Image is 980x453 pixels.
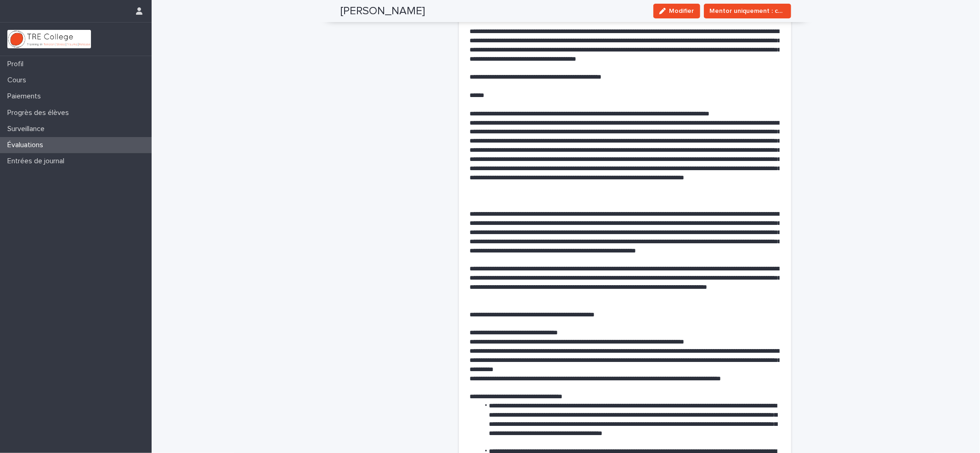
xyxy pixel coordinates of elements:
[704,4,791,18] button: Mentor uniquement : commentaire
[341,6,425,17] font: [PERSON_NAME]
[7,92,41,100] font: Paiements
[7,60,23,68] font: Profil
[7,76,26,84] font: Cours
[653,4,700,18] button: Modifier
[7,125,45,132] font: Surveillance
[7,157,64,165] font: Entrées de journal
[669,8,694,14] font: Modifier
[7,109,69,116] font: Progrès des élèves
[7,30,91,48] img: L01RLPSrRaOWR30Oqb5K
[710,8,815,14] font: Mentor uniquement : commentaire
[7,141,43,149] font: Évaluations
